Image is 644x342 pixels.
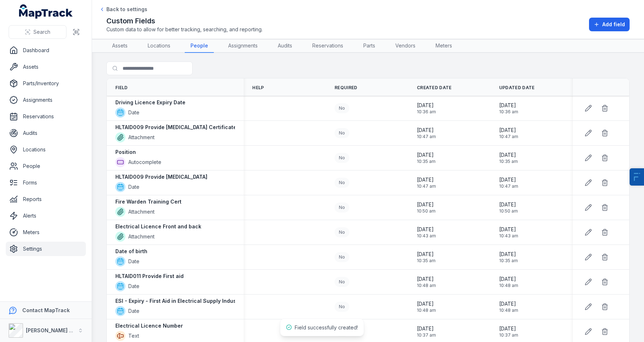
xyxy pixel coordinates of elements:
span: Created Date [417,85,452,91]
span: [DATE] [417,226,436,233]
strong: HLTAID009 Provide [MEDICAL_DATA] [115,173,207,181]
span: Field successfully created! [295,324,358,330]
a: People [185,39,214,53]
strong: Fire Warden Training Cert [115,198,181,205]
span: Search [33,28,50,36]
span: 10:35 am [417,258,436,264]
time: 07/10/2025, 10:48:59 am [417,300,436,313]
time: 07/10/2025, 10:35:35 am [417,151,436,164]
span: Autocomplete [128,159,161,166]
span: Date [128,183,139,191]
span: Date [128,109,139,116]
time: 07/10/2025, 10:47:09 am [417,176,436,189]
strong: Date of birth [115,248,147,255]
span: 10:48 am [417,307,436,313]
time: 07/10/2025, 10:43:41 am [499,226,518,239]
span: Date [128,283,139,290]
time: 07/10/2025, 10:47:09 am [499,176,518,189]
span: [DATE] [417,300,436,307]
time: 07/10/2025, 10:36:07 am [499,102,518,115]
a: Parts/Inventory [6,76,86,91]
span: 10:36 am [499,109,518,115]
span: [DATE] [417,275,436,283]
span: [DATE] [417,102,436,109]
a: Assets [6,60,86,74]
a: People [6,159,86,173]
a: Dashboard [6,43,86,58]
a: Forms [6,175,86,190]
span: [DATE] [417,201,436,208]
span: [DATE] [417,127,436,134]
span: Date [128,258,139,265]
span: [DATE] [499,151,518,159]
a: Reservations [6,109,86,124]
time: 07/10/2025, 10:50:45 am [499,201,518,214]
time: 07/10/2025, 10:37:30 am [417,325,436,338]
time: 07/10/2025, 10:48:33 am [417,275,436,288]
span: 10:35 am [417,159,436,164]
span: 10:48 am [499,307,518,313]
a: Parts [358,39,381,53]
a: Reservations [307,39,349,53]
span: 10:47 am [499,183,518,189]
div: No [335,178,349,188]
a: Vendors [390,39,421,53]
span: Required [335,85,357,91]
span: [DATE] [417,151,436,159]
strong: Electrical Licence Front and back [115,223,201,230]
a: Locations [142,39,176,53]
time: 07/10/2025, 10:36:07 am [417,102,436,115]
strong: Electrical Licence Number [115,322,183,329]
span: 10:47 am [417,183,436,189]
a: Assets [106,39,133,53]
a: Meters [430,39,458,53]
time: 07/10/2025, 10:47:31 am [499,127,518,140]
a: Locations [6,142,86,157]
a: Settings [6,242,86,256]
div: No [335,202,349,213]
span: Attachment [128,134,155,141]
a: Meters [6,225,86,240]
span: Date [128,307,139,315]
a: Assignments [222,39,263,53]
span: 10:43 am [499,233,518,239]
span: 10:35 am [499,258,518,264]
span: 10:47 am [417,134,436,140]
div: No [335,302,349,312]
div: No [335,227,349,237]
span: 10:47 am [499,134,518,140]
div: No [335,103,349,113]
div: No [335,252,349,262]
time: 07/10/2025, 10:48:33 am [499,275,518,288]
time: 07/10/2025, 10:50:45 am [417,201,436,214]
time: 07/10/2025, 10:47:31 am [417,127,436,140]
span: Add field [602,21,625,28]
span: 10:35 am [499,159,518,164]
span: 10:48 am [499,283,518,288]
button: Add field [589,18,630,31]
strong: HLTAID009 Provide [MEDICAL_DATA] Certificate [115,124,236,131]
span: [DATE] [499,127,518,134]
button: Search [9,25,66,39]
time: 07/10/2025, 10:43:41 am [417,226,436,239]
span: 10:37 am [499,332,518,338]
strong: Position [115,149,136,156]
span: [DATE] [499,102,518,109]
div: No [335,128,349,138]
div: No [335,277,349,287]
strong: Driving Licence Expiry Date [115,99,185,106]
strong: Contact MapTrack [22,307,70,313]
a: Audits [6,126,86,140]
span: [DATE] [417,325,436,332]
span: 10:50 am [417,208,436,214]
a: Assignments [6,93,86,107]
span: [DATE] [499,201,518,208]
span: 10:48 am [417,283,436,288]
span: [DATE] [499,325,518,332]
span: [DATE] [417,176,436,183]
span: Field [115,85,128,91]
a: Audits [272,39,298,53]
h2: Custom Fields [106,16,263,26]
a: Alerts [6,209,86,223]
span: Back to settings [106,6,147,13]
